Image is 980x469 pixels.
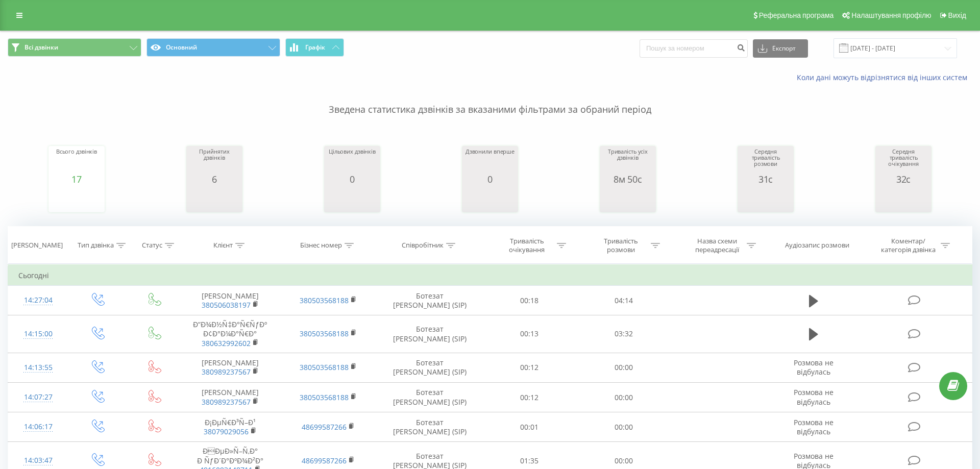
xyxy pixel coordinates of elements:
[576,286,670,315] td: 04:14
[402,241,444,250] div: Співробітник
[189,149,240,174] div: Прийнятих дзвінків
[302,456,347,465] a: 48699587266
[576,383,670,412] td: 00:00
[794,358,834,377] span: Розмова не відбулась
[594,237,648,254] div: Тривалість розмови
[146,38,280,57] button: Основний
[8,38,141,57] button: Всі дзвінки
[24,43,58,52] span: Всі дзвінки
[189,174,240,184] div: 6
[576,315,670,353] td: 03:32
[794,417,834,436] span: Розмова не відбулась
[602,174,653,184] div: 8м 50с
[18,358,58,378] div: 14:13:55
[794,387,834,406] span: Розмова не відбулась
[753,39,808,58] button: Експорт
[465,149,514,174] div: Дзвонили вперше
[576,412,670,442] td: 00:00
[285,38,344,57] button: Графік
[797,72,972,82] a: Коли дані можуть відрізнятися вiд інших систем
[377,315,482,353] td: Ботезат [PERSON_NAME] (SIP)
[482,286,576,315] td: 00:18
[202,397,251,407] a: 380989237567
[300,362,349,372] a: 380503568188
[482,353,576,382] td: 00:12
[213,241,233,250] div: Клієнт
[785,241,849,250] div: Аудіозапис розмови
[202,338,251,348] a: 380632992602
[56,149,97,174] div: Всього дзвінків
[18,324,58,344] div: 14:15:00
[465,174,514,184] div: 0
[377,353,482,382] td: Ботезат [PERSON_NAME] (SIP)
[181,315,279,353] td: Ð“Ð¾Ð½Ñ‡Ð°Ñ€ÑƒÐº Ð¢Ð°Ð¼Ð°Ñ€Ð°
[8,265,972,286] td: Сьогодні
[500,237,554,254] div: Тривалість очікування
[851,11,931,19] span: Налаштування профілю
[300,241,342,250] div: Бізнес номер
[377,412,482,442] td: Ботезат [PERSON_NAME] (SIP)
[740,149,791,174] div: Середня тривалість розмови
[482,315,576,353] td: 00:13
[740,174,791,184] div: 31с
[202,367,251,377] a: 380989237567
[56,174,97,184] div: 17
[329,174,376,184] div: 0
[300,295,349,305] a: 380503568188
[300,329,349,338] a: 380503568188
[305,44,325,51] span: Графік
[8,83,972,116] p: Зведена статистика дзвінків за вказаними фільтрами за обраний період
[18,417,58,437] div: 14:06:17
[204,427,249,436] a: 38079029056
[302,422,347,432] a: 48699587266
[759,11,834,19] span: Реферальна програма
[377,383,482,412] td: Ботезат [PERSON_NAME] (SIP)
[181,286,279,315] td: [PERSON_NAME]
[11,241,63,250] div: [PERSON_NAME]
[181,353,279,382] td: [PERSON_NAME]
[18,387,58,407] div: 14:07:27
[18,290,58,310] div: 14:27:04
[482,383,576,412] td: 00:12
[602,149,653,174] div: Тривалість усіх дзвінків
[78,241,114,250] div: Тип дзвінка
[878,237,938,254] div: Коментар/категорія дзвінка
[329,149,376,174] div: Цільових дзвінків
[300,392,349,402] a: 380503568188
[142,241,162,250] div: Статус
[690,237,744,254] div: Назва схеми переадресації
[202,300,251,310] a: 380506038197
[181,383,279,412] td: [PERSON_NAME]
[948,11,966,19] span: Вихід
[640,39,748,58] input: Пошук за номером
[878,174,929,184] div: 32с
[181,412,279,442] td: Ð¡ÐµÑ€Ð³Ñ–Ð¹
[878,149,929,174] div: Середня тривалість очікування
[377,286,482,315] td: Ботезат [PERSON_NAME] (SIP)
[482,412,576,442] td: 00:01
[576,353,670,382] td: 00:00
